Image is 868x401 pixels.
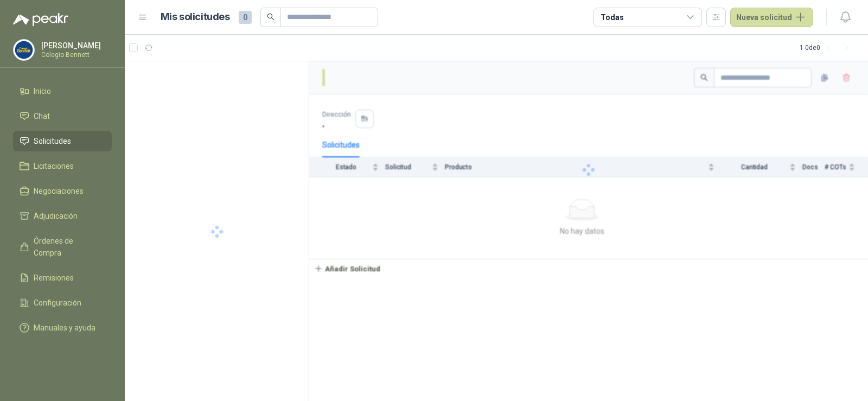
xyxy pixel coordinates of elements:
[13,317,112,338] a: Manuales y ayuda
[41,42,109,49] p: [PERSON_NAME]
[34,110,50,122] span: Chat
[14,40,34,60] img: Company Logo
[13,206,112,226] a: Adjudicación
[13,106,112,126] a: Chat
[34,297,81,309] span: Configuración
[13,292,112,313] a: Configuración
[34,160,74,172] span: Licitaciones
[34,85,51,97] span: Inicio
[730,8,813,27] button: Nueva solicitud
[34,135,71,147] span: Solicitudes
[34,210,78,222] span: Adjudicación
[267,13,275,21] span: search
[13,81,112,101] a: Inicio
[800,39,855,56] div: 1 - 0 de 0
[239,11,252,24] span: 0
[34,322,95,334] span: Manuales y ayuda
[601,11,623,23] div: Todas
[13,156,112,176] a: Licitaciones
[13,268,112,288] a: Remisiones
[41,52,109,58] p: Colegio Bennett
[34,235,101,259] span: Órdenes de Compra
[13,13,68,26] img: Logo peakr
[34,185,84,197] span: Negociaciones
[161,9,230,25] h1: Mis solicitudes
[13,231,112,263] a: Órdenes de Compra
[34,272,74,284] span: Remisiones
[13,181,112,201] a: Negociaciones
[13,131,112,151] a: Solicitudes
